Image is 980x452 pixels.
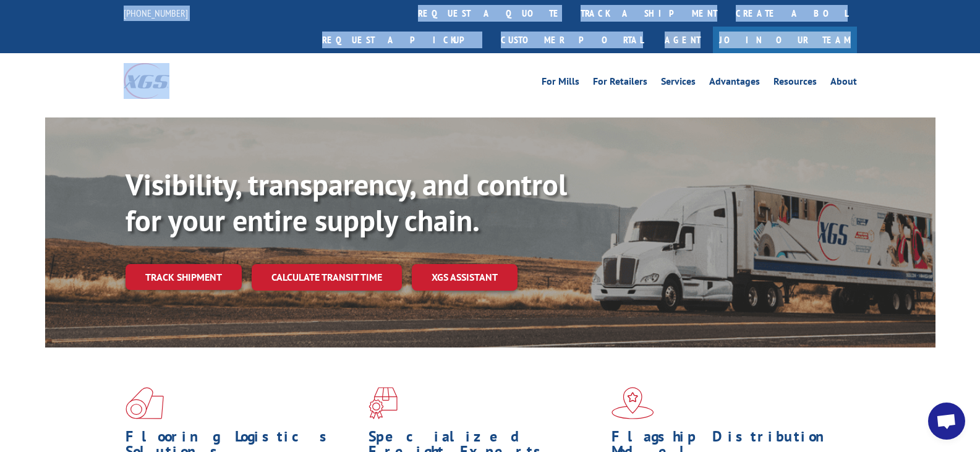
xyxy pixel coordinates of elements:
a: Agent [652,27,713,53]
a: Open chat [928,403,965,440]
a: Request a pickup [313,27,492,53]
img: xgs-icon-flagship-distribution-model-red [611,387,654,419]
a: Calculate transit time [252,264,402,291]
a: XGS ASSISTANT [412,264,518,291]
img: xgs-icon-total-supply-chain-intelligence-red [126,387,164,419]
a: Services [661,77,696,90]
a: Resources [773,77,817,90]
img: xgs-icon-focused-on-flooring-red [369,387,398,419]
a: [PHONE_NUMBER] [124,7,188,19]
a: Join Our Team [713,27,857,53]
a: Customer Portal [492,27,652,53]
a: For Retailers [593,77,647,90]
a: For Mills [542,77,579,90]
a: Track shipment [126,264,242,290]
b: Visibility, transparency, and control for your entire supply chain. [126,165,567,239]
a: Advantages [709,77,760,90]
a: About [830,77,857,90]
